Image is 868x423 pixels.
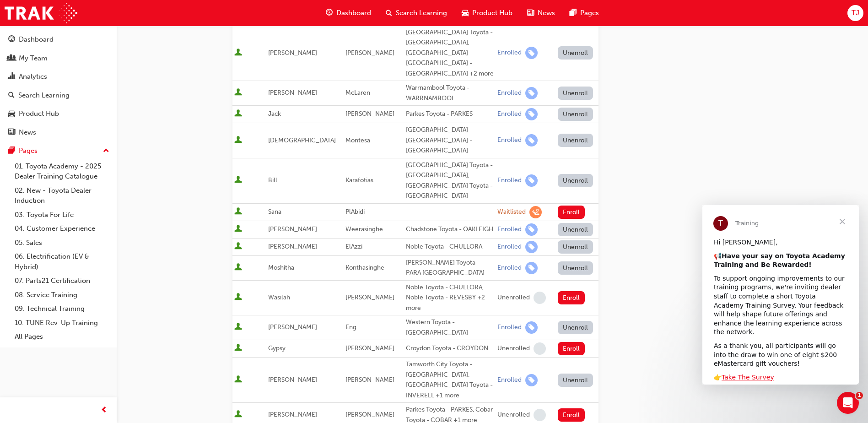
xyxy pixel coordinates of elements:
span: [PERSON_NAME] [268,411,317,418]
div: Dashboard [19,34,54,45]
span: [PERSON_NAME] [268,243,317,250]
div: Enrolled [497,323,522,332]
span: chart-icon [8,73,15,81]
span: [DEMOGRAPHIC_DATA] [268,136,336,144]
span: [PERSON_NAME] [345,376,394,384]
span: learningRecordVerb_WAITLIST-icon [529,206,542,218]
span: Moshitha [268,264,294,271]
span: Gypsy [268,344,286,352]
span: car-icon [462,7,469,19]
button: Enroll [558,291,585,304]
span: [PERSON_NAME] [345,110,394,118]
iframe: Intercom live chat [837,392,859,414]
div: [GEOGRAPHIC_DATA] Toyota - [GEOGRAPHIC_DATA], [GEOGRAPHIC_DATA] [GEOGRAPHIC_DATA] - [GEOGRAPHIC_D... [406,27,494,79]
span: learningRecordVerb_ENROLL-icon [525,321,538,334]
span: [PERSON_NAME] [345,49,394,57]
span: User is active [234,293,242,302]
button: Unenroll [558,134,593,147]
a: search-iconSearch Learning [378,4,454,22]
button: Unenroll [558,174,593,187]
span: User is active [234,410,242,419]
span: learningRecordVerb_ENROLL-icon [525,374,538,386]
span: Jack [268,110,281,118]
span: PlAbidi [345,208,365,216]
button: DashboardMy TeamAnalyticsSearch LearningProduct HubNews [4,29,113,142]
div: Chadstone Toyota - OAKLEIGH [406,224,494,235]
span: learningRecordVerb_ENROLL-icon [525,134,538,146]
a: 07. Parts21 Certification [11,274,113,288]
span: User is active [234,136,242,145]
a: 10. TUNE Rev-Up Training [11,316,113,330]
span: guage-icon [8,36,15,44]
button: Enroll [558,342,585,355]
span: learningRecordVerb_NONE-icon [534,342,546,355]
span: learningRecordVerb_ENROLL-icon [525,108,538,120]
span: search-icon [386,7,392,19]
span: User is active [234,375,242,385]
span: Konthasinghe [345,264,384,271]
div: Enrolled [497,89,522,98]
span: [PERSON_NAME] [345,293,394,301]
a: 01. Toyota Academy - 2025 Dealer Training Catalogue [11,159,113,184]
span: news-icon [8,129,15,137]
span: learningRecordVerb_NONE-icon [534,292,546,304]
button: Enroll [558,408,585,422]
div: Warrnambool Toyota - WARRNAMBOOL [406,83,494,103]
img: Trak [5,3,77,23]
button: Unenroll [558,87,593,100]
div: Pages [19,146,38,156]
button: Unenroll [558,240,593,254]
a: Dashboard [4,31,113,48]
div: Enrolled [497,243,522,251]
a: 08. Service Training [11,288,113,302]
span: User is active [234,88,242,98]
span: User is active [234,242,242,251]
div: Enrolled [497,136,522,145]
span: learningRecordVerb_NONE-icon [534,409,546,421]
a: 05. Sales [11,236,113,250]
a: pages-iconPages [562,4,606,22]
span: TJ [852,8,859,18]
span: User is active [234,344,242,353]
span: learningRecordVerb_ENROLL-icon [525,241,538,253]
div: Search Learning [18,90,70,101]
button: Pages [4,142,113,159]
span: User is active [234,225,242,234]
span: people-icon [8,54,15,63]
a: All Pages [11,330,113,344]
span: learningRecordVerb_ENROLL-icon [525,174,538,187]
span: User is active [234,263,242,272]
span: Sana [268,208,281,216]
div: Parkes Toyota - PARKES [406,109,494,119]
span: learningRecordVerb_ENROLL-icon [525,223,538,236]
button: Unenroll [558,108,593,121]
div: Croydon Toyota - CROYDON [406,343,494,354]
div: News [19,127,36,138]
span: User is active [234,323,242,332]
a: 06. Electrification (EV & Hybrid) [11,249,113,274]
span: Wasilah [268,293,290,301]
span: prev-icon [101,405,108,416]
div: Tamworth City Toyota - [GEOGRAPHIC_DATA], [GEOGRAPHIC_DATA] Toyota - INVERELL +1 more [406,359,494,401]
div: [GEOGRAPHIC_DATA] Toyota - [GEOGRAPHIC_DATA], [GEOGRAPHIC_DATA] Toyota - [GEOGRAPHIC_DATA] [406,160,494,201]
button: Unenroll [558,223,593,236]
span: McLaren [345,89,370,97]
button: Unenroll [558,321,593,334]
a: 02. New - Toyota Dealer Induction [11,184,113,208]
span: up-icon [103,145,109,157]
button: Unenroll [558,261,593,275]
div: Unenrolled [497,293,530,302]
span: ElAzzi [345,243,362,250]
span: Dashboard [336,8,371,18]
div: Waitlisted [497,208,526,217]
span: [PERSON_NAME] [268,376,317,384]
div: Enrolled [497,110,522,119]
a: guage-iconDashboard [318,4,378,22]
